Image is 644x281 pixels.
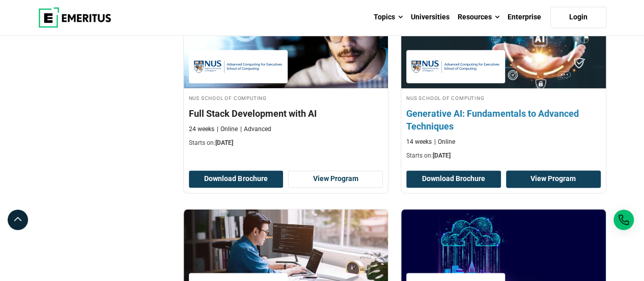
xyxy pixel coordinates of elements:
[189,93,383,102] h4: NUS School of Computing
[189,125,214,134] p: 24 weeks
[189,170,284,188] button: Download Brochure
[550,7,606,28] a: Login
[189,107,383,120] h4: Full Stack Development with AI
[288,170,383,188] a: View Program
[240,125,271,134] p: Advanced
[194,55,283,78] img: NUS School of Computing
[215,139,233,146] span: [DATE]
[434,138,455,146] p: Online
[433,152,451,159] span: [DATE]
[406,138,432,146] p: 14 weeks
[406,151,601,160] p: Starts on:
[406,93,601,102] h4: NUS School of Computing
[411,55,500,78] img: NUS School of Computing
[217,125,238,134] p: Online
[406,170,501,188] button: Download Brochure
[189,139,383,147] p: Starts on:
[406,107,601,133] h4: Generative AI: Fundamentals to Advanced Techniques
[506,170,601,188] a: View Program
